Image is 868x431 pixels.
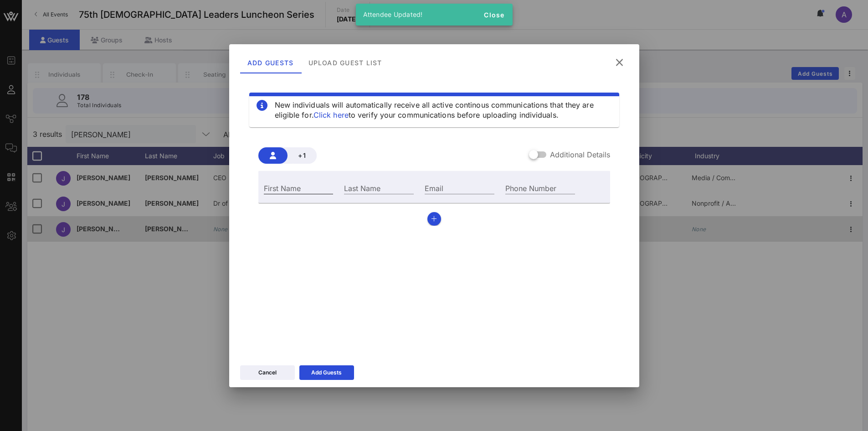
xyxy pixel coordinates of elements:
button: Close [480,6,509,23]
div: Add Guests [311,368,342,377]
div: Upload Guest List [301,52,389,73]
button: Cancel [240,365,295,380]
button: Add Guests [299,365,354,380]
div: Cancel [258,368,277,377]
div: New individuals will automatically receive all active continous communications that they are elig... [275,100,612,120]
span: Attendee Updated! [363,10,423,18]
label: Additional Details [550,150,610,159]
span: Close [483,11,505,19]
span: +1 [295,151,309,159]
div: Add Guests [240,52,301,73]
a: Click here [313,110,349,119]
button: +1 [288,147,317,164]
